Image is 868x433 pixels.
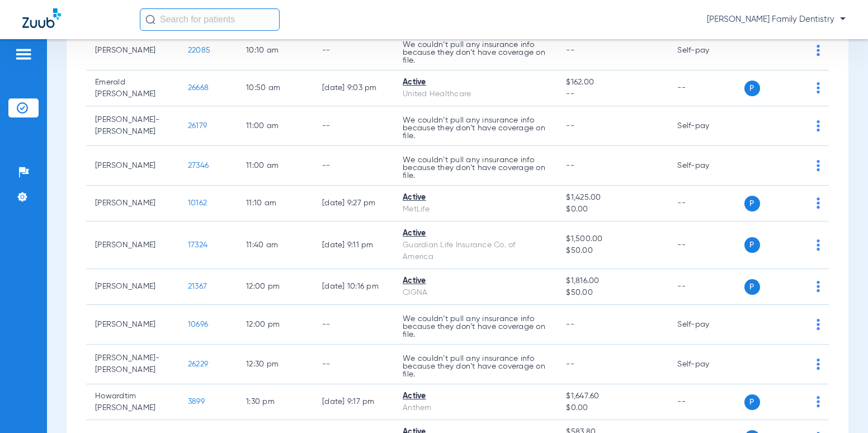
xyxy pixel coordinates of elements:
[566,88,659,100] span: --
[313,345,394,384] td: --
[86,269,179,305] td: [PERSON_NAME]
[403,156,548,180] p: We couldn’t pull any insurance info because they don’t have coverage on file.
[188,162,209,170] span: 27346
[313,31,394,70] td: --
[188,321,208,328] span: 10696
[403,204,548,215] div: MetLife
[145,15,155,25] img: Search Icon
[566,204,659,215] span: $0.00
[403,239,548,263] div: Guardian Life Insurance Co. of America
[237,146,313,186] td: 11:00 AM
[403,275,548,287] div: Active
[403,77,548,88] div: Active
[566,275,659,287] span: $1,816.00
[668,70,744,106] td: --
[707,14,846,25] span: [PERSON_NAME] Family Dentistry
[668,31,744,70] td: Self-pay
[188,283,207,290] span: 21367
[566,122,574,130] span: --
[237,70,313,106] td: 10:50 AM
[817,239,820,251] img: group-dot-blue.svg
[403,192,548,204] div: Active
[566,77,659,88] span: $162.00
[188,398,205,406] span: 3899
[566,390,659,402] span: $1,647.60
[744,279,760,295] span: P
[668,146,744,186] td: Self-pay
[313,186,394,222] td: [DATE] 9:27 PM
[313,146,394,186] td: --
[237,106,313,146] td: 11:00 AM
[744,81,760,96] span: P
[403,88,548,100] div: United Healthcare
[86,384,179,420] td: Howardtim [PERSON_NAME]
[668,384,744,420] td: --
[313,106,394,146] td: --
[313,384,394,420] td: [DATE] 9:17 PM
[817,359,820,370] img: group-dot-blue.svg
[668,345,744,384] td: Self-pay
[86,186,179,222] td: [PERSON_NAME]
[566,46,574,54] span: --
[313,269,394,305] td: [DATE] 10:16 PM
[86,31,179,70] td: [PERSON_NAME]
[744,196,760,211] span: P
[313,70,394,106] td: [DATE] 9:03 PM
[403,402,548,414] div: Anthem
[668,186,744,222] td: --
[403,390,548,402] div: Active
[313,222,394,269] td: [DATE] 9:11 PM
[237,269,313,305] td: 12:00 PM
[188,360,208,368] span: 26229
[237,31,313,70] td: 10:10 AM
[86,222,179,269] td: [PERSON_NAME]
[237,384,313,420] td: 1:30 PM
[188,241,207,249] span: 17324
[744,237,760,253] span: P
[237,222,313,269] td: 11:40 AM
[403,287,548,299] div: CIGNA
[86,345,179,384] td: [PERSON_NAME]-[PERSON_NAME]
[22,8,61,28] img: Zuub Logo
[566,245,659,257] span: $50.00
[566,162,574,170] span: --
[188,199,207,207] span: 10162
[86,146,179,186] td: [PERSON_NAME]
[140,8,280,31] input: Search for patients
[668,222,744,269] td: --
[566,360,574,368] span: --
[237,186,313,222] td: 11:10 AM
[188,84,209,92] span: 26668
[566,233,659,245] span: $1,500.00
[817,396,820,407] img: group-dot-blue.svg
[15,48,32,61] img: hamburger-icon
[817,319,820,330] img: group-dot-blue.svg
[403,41,548,64] p: We couldn’t pull any insurance info because they don’t have coverage on file.
[188,122,207,130] span: 26179
[188,46,210,54] span: 22085
[817,120,820,131] img: group-dot-blue.svg
[817,281,820,292] img: group-dot-blue.svg
[313,305,394,345] td: --
[566,287,659,299] span: $50.00
[566,321,574,328] span: --
[744,394,760,410] span: P
[817,160,820,171] img: group-dot-blue.svg
[668,269,744,305] td: --
[668,305,744,345] td: Self-pay
[237,345,313,384] td: 12:30 PM
[817,82,820,93] img: group-dot-blue.svg
[566,402,659,414] span: $0.00
[403,228,548,239] div: Active
[86,305,179,345] td: [PERSON_NAME]
[566,192,659,204] span: $1,425.00
[86,70,179,106] td: Emerald [PERSON_NAME]
[668,106,744,146] td: Self-pay
[403,355,548,378] p: We couldn’t pull any insurance info because they don’t have coverage on file.
[237,305,313,345] td: 12:00 PM
[817,197,820,209] img: group-dot-blue.svg
[403,315,548,338] p: We couldn’t pull any insurance info because they don’t have coverage on file.
[817,45,820,56] img: group-dot-blue.svg
[86,106,179,146] td: [PERSON_NAME]-[PERSON_NAME]
[403,116,548,140] p: We couldn’t pull any insurance info because they don’t have coverage on file.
